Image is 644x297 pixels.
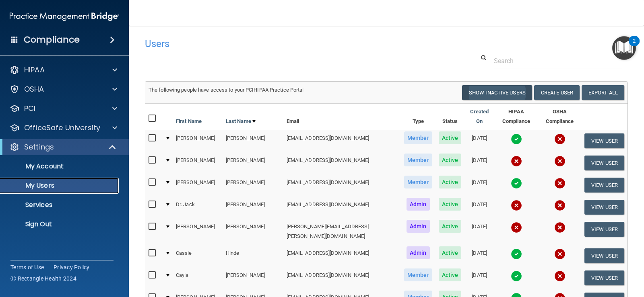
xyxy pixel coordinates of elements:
td: Cayla [173,267,223,289]
img: cross.ca9f0e7f.svg [554,156,566,167]
td: [PERSON_NAME] [223,152,283,174]
img: cross.ca9f0e7f.svg [511,222,522,233]
td: [DATE] [464,152,494,174]
td: Dr. Jack [173,196,223,218]
img: cross.ca9f0e7f.svg [554,270,566,282]
th: Status [436,104,465,130]
button: View User [584,222,624,237]
img: tick.e7d51cea.svg [511,133,522,145]
td: [DATE] [464,130,494,152]
span: Active [439,131,462,144]
td: [PERSON_NAME] [223,267,283,289]
a: Last Name [226,117,256,126]
img: cross.ca9f0e7f.svg [554,222,566,233]
td: [PERSON_NAME] [223,218,283,245]
button: View User [584,270,624,285]
td: [PERSON_NAME] [173,152,223,174]
span: Active [439,268,462,281]
button: View User [584,156,624,170]
span: Admin [407,246,430,259]
td: [DATE] [464,196,494,218]
td: [PERSON_NAME] [173,218,223,245]
span: Ⓒ Rectangle Health 2024 [10,274,76,283]
div: 2 [633,41,636,51]
p: OSHA [24,84,44,94]
span: Active [439,154,462,166]
span: Admin [407,220,430,233]
td: [PERSON_NAME] [223,130,283,152]
td: Hinde [223,245,283,267]
span: Member [404,131,432,144]
span: Active [439,246,462,259]
a: OfficeSafe University [10,123,117,133]
img: cross.ca9f0e7f.svg [554,178,566,189]
td: [PERSON_NAME] [173,174,223,196]
button: View User [584,133,624,148]
td: [PERSON_NAME] [173,130,223,152]
td: [PERSON_NAME] [223,196,283,218]
img: cross.ca9f0e7f.svg [511,156,522,167]
th: Email [283,104,401,130]
th: HIPAA Compliance [494,104,538,130]
iframe: Drift Widget Chat Controller [505,240,634,272]
span: Member [404,268,432,281]
h4: Compliance [24,34,80,45]
a: Export All [582,85,624,100]
td: [DATE] [464,174,494,196]
p: Settings [24,142,54,152]
td: Cassie [173,245,223,267]
h4: Users [145,39,422,49]
p: Sign Out [5,220,115,228]
span: Member [404,176,432,188]
p: OfficeSafe University [24,123,100,133]
p: PCI [24,104,35,113]
span: Active [439,198,462,211]
a: OSHA [10,84,117,94]
span: Active [439,220,462,233]
p: My Account [5,162,115,170]
span: Member [404,154,432,166]
p: Services [5,201,115,209]
button: View User [584,178,624,193]
a: Privacy Policy [54,263,90,271]
span: The following people have access to your PCIHIPAA Practice Portal [149,87,304,93]
p: HIPAA [24,65,45,75]
span: Admin [407,198,430,211]
button: Create User [534,85,580,100]
p: My Users [5,182,115,190]
td: [DATE] [464,267,494,289]
td: [EMAIL_ADDRESS][DOMAIN_NAME] [283,130,401,152]
td: [EMAIL_ADDRESS][DOMAIN_NAME] [283,196,401,218]
span: Active [439,176,462,188]
td: [EMAIL_ADDRESS][DOMAIN_NAME] [283,267,401,289]
td: [DATE] [464,245,494,267]
img: PMB logo [10,8,119,25]
td: [EMAIL_ADDRESS][DOMAIN_NAME] [283,152,401,174]
a: Terms of Use [10,263,44,271]
button: Open Resource Center, 2 new notifications [612,36,636,60]
img: tick.e7d51cea.svg [511,178,522,189]
img: tick.e7d51cea.svg [511,270,522,282]
td: [PERSON_NAME] [223,174,283,196]
th: OSHA Compliance [538,104,581,130]
td: [PERSON_NAME][EMAIL_ADDRESS][PERSON_NAME][DOMAIN_NAME] [283,218,401,245]
a: Settings [10,142,117,152]
a: First Name [176,117,202,126]
a: PCI [10,104,117,113]
button: Show Inactive Users [462,85,532,100]
img: cross.ca9f0e7f.svg [554,133,566,145]
td: [DATE] [464,218,494,245]
td: [EMAIL_ADDRESS][DOMAIN_NAME] [283,245,401,267]
button: View User [584,200,624,215]
input: Search [494,53,622,68]
img: cross.ca9f0e7f.svg [511,200,522,211]
a: Created On [468,107,491,126]
a: HIPAA [10,65,117,75]
img: cross.ca9f0e7f.svg [554,200,566,211]
th: Type [401,104,436,130]
td: [EMAIL_ADDRESS][DOMAIN_NAME] [283,174,401,196]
